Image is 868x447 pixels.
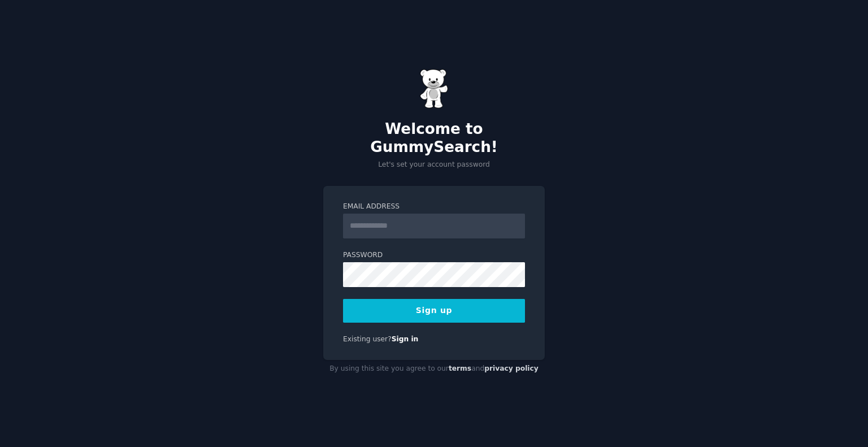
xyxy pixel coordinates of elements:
label: Password [343,250,525,261]
a: terms [449,364,471,372]
a: Sign in [392,335,419,343]
button: Sign up [343,299,525,323]
span: Existing user? [343,335,392,343]
img: Gummy Bear [420,69,448,109]
h2: Welcome to GummySearch! [323,120,545,156]
div: By using this site you agree to our and [323,360,545,378]
a: privacy policy [484,364,539,372]
label: Email Address [343,202,525,212]
p: Let's set your account password [323,160,545,170]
